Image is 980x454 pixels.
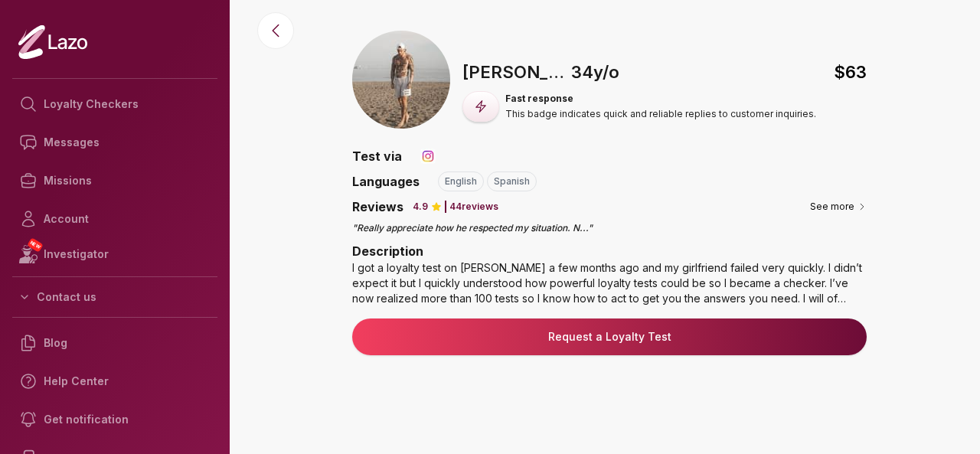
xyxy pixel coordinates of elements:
[12,324,217,362] a: Blog
[364,329,854,345] a: Request a Loyalty Test
[445,175,477,188] span: english
[352,198,403,216] p: Reviews
[352,222,867,234] p: " Really appreciate how he respected my situation. N ... "
[12,123,217,162] a: Messages
[27,237,44,253] span: NEW
[352,172,420,191] p: Languages
[810,199,867,214] button: See more
[352,31,450,129] img: profile image
[352,147,402,165] p: Test via
[505,108,816,120] p: This badge indicates quick and reliable replies to customer inquiries.
[449,201,498,213] p: 44 reviews
[12,200,217,238] a: Account
[834,60,867,85] span: $ 63
[12,162,217,200] a: Missions
[420,149,436,164] img: instagram
[352,243,423,259] span: Description
[571,60,619,85] p: 34 y/o
[12,362,217,400] a: Help Center
[352,318,867,355] button: Request a Loyalty Test
[12,400,217,439] a: Get notification
[494,175,530,188] span: spanish
[12,85,217,123] a: Loyalty Checkers
[505,93,816,105] p: Fast response
[462,60,567,85] p: [PERSON_NAME] ,
[12,238,217,270] a: NEWInvestigator
[12,283,217,311] button: Contact us
[413,201,428,213] span: 4.9
[352,260,867,306] div: I got a loyalty test on [PERSON_NAME] a few months ago and my girlfriend failed very quickly. I d...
